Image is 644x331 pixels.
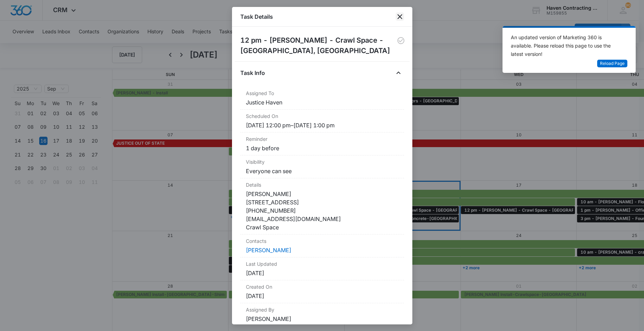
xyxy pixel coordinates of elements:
dd: [PERSON_NAME] [STREET_ADDRESS] [PHONE_NUMBER] [EMAIL_ADDRESS][DOMAIN_NAME] Crawl Space [246,190,398,231]
div: Assigned By[PERSON_NAME] [240,303,404,326]
h2: 12 pm - [PERSON_NAME] - Crawl Space - [GEOGRAPHIC_DATA], [GEOGRAPHIC_DATA] [240,35,398,56]
dd: Everyone can see [246,167,398,175]
div: Reminder1 day before [240,133,404,155]
div: VisibilityEveryone can see [240,155,404,178]
dt: Reminder [246,135,398,143]
div: Last Updated[DATE] [240,257,404,280]
dt: Created On [246,283,398,290]
h4: Task Info [240,69,265,77]
dd: 1 day before [246,144,398,152]
dt: Contacts [246,237,398,245]
dd: [DATE] [246,269,398,277]
span: Reload Page [600,60,625,67]
dd: [DATE] 12:00 pm – [DATE] 1:00 pm [246,121,398,129]
dd: Justice Haven [246,98,398,107]
dd: [DATE] [246,292,398,300]
dt: Details [246,181,398,188]
dt: Assigned To [246,90,398,97]
dt: Last Updated [246,260,398,268]
div: Scheduled On[DATE] 12:00 pm–[DATE] 1:00 pm [240,110,404,133]
div: An updated version of Marketing 360 is available. Please reload this page to use the latest version! [511,33,619,58]
dt: Assigned By [246,306,398,313]
a: [PERSON_NAME] [246,247,291,254]
div: Details[PERSON_NAME] [STREET_ADDRESS] [PHONE_NUMBER] [EMAIL_ADDRESS][DOMAIN_NAME] Crawl Space [240,178,404,235]
button: close [396,12,404,21]
dt: Visibility [246,158,398,165]
button: Close [393,67,404,78]
div: Assigned ToJustice Haven [240,87,404,110]
h1: Task Details [240,12,273,21]
dd: [PERSON_NAME] [246,315,398,323]
div: Created On[DATE] [240,280,404,303]
dt: Scheduled On [246,112,398,120]
div: Contacts[PERSON_NAME] [240,235,404,257]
